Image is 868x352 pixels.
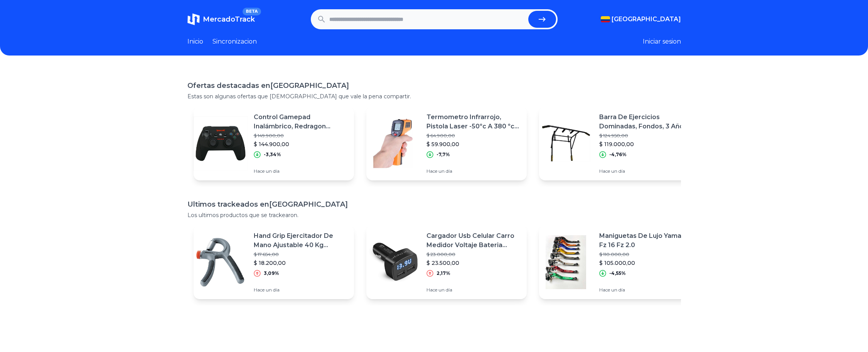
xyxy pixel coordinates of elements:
[254,259,348,267] p: $ 18.200,00
[254,168,348,174] p: Hace un día
[426,259,521,267] p: $ 23.500,00
[187,13,255,25] a: MercadoTrackBETA
[187,13,200,25] img: MercadoTrack
[539,116,593,170] img: Featured image
[437,152,450,158] p: -7,7%
[254,140,348,148] p: $ 144.900,00
[426,140,521,148] p: $ 59.900,00
[599,287,693,293] p: Hace un día
[599,133,693,139] p: $ 124.950,00
[426,231,521,250] p: Cargador Usb Celular Carro Medidor Voltaje Bateria Vehicular
[643,37,681,46] button: Iniciar sesion
[254,231,348,250] p: Hand Grip Ejercitador De Mano Ajustable 40 Kg Sportfitness
[609,152,627,158] p: -4,76%
[366,235,420,289] img: Featured image
[426,168,521,174] p: Hace un día
[187,93,681,100] p: Estas son algunas ofertas que [DEMOGRAPHIC_DATA] que vale la pena compartir.
[254,113,348,131] p: Control Gamepad Inalámbrico, Redragon Harrow G808, Pc / Ps3
[599,168,693,174] p: Hace un día
[599,259,693,267] p: $ 105.000,00
[187,199,681,210] h1: Ultimos trackeados en [GEOGRAPHIC_DATA]
[612,15,681,24] span: [GEOGRAPHIC_DATA]
[194,106,354,180] a: Featured imageControl Gamepad Inalámbrico, Redragon Harrow G808, Pc / Ps3$ 149.900,00$ 144.900,00...
[539,225,699,299] a: Featured imageManiguetas De Lujo Yamaha Fz 16 Fz 2.0$ 110.000,00$ 105.000,00-4,55%Hace un día
[426,251,521,258] p: $ 23.000,00
[366,116,420,170] img: Featured image
[601,16,610,22] img: Colombia
[254,251,348,258] p: $ 17.654,00
[254,287,348,293] p: Hace un día
[426,133,521,139] p: $ 64.900,00
[194,235,248,289] img: Featured image
[599,251,693,258] p: $ 110.000,00
[366,106,527,180] a: Featured imageTermometro Infrarrojo, Pistola Laser -50ºc A 380 ºc Digital$ 64.900,00$ 59.900,00-7...
[599,231,693,250] p: Maniguetas De Lujo Yamaha Fz 16 Fz 2.0
[243,8,261,15] span: BETA
[203,15,255,24] span: MercadoTrack
[601,15,681,24] button: [GEOGRAPHIC_DATA]
[187,211,681,219] p: Los ultimos productos que se trackearon.
[539,235,593,289] img: Featured image
[212,37,257,46] a: Sincronizacion
[194,225,354,299] a: Featured imageHand Grip Ejercitador De Mano Ajustable 40 Kg Sportfitness$ 17.654,00$ 18.200,003,0...
[366,225,527,299] a: Featured imageCargador Usb Celular Carro Medidor Voltaje Bateria Vehicular$ 23.000,00$ 23.500,002...
[264,152,281,158] p: -3,34%
[264,270,279,276] p: 3,09%
[426,287,521,293] p: Hace un día
[599,140,693,148] p: $ 119.000,00
[609,270,626,276] p: -4,55%
[187,37,203,46] a: Inicio
[426,113,521,131] p: Termometro Infrarrojo, Pistola Laser -50ºc A 380 ºc Digital
[437,270,450,276] p: 2,17%
[187,80,681,91] h1: Ofertas destacadas en [GEOGRAPHIC_DATA]
[194,116,248,170] img: Featured image
[539,106,699,180] a: Featured imageBarra De Ejercicios Dominadas, Fondos, 3 Años De Garantía$ 124.950,00$ 119.000,00-4...
[254,133,348,139] p: $ 149.900,00
[599,113,693,131] p: Barra De Ejercicios Dominadas, Fondos, 3 Años De Garantía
